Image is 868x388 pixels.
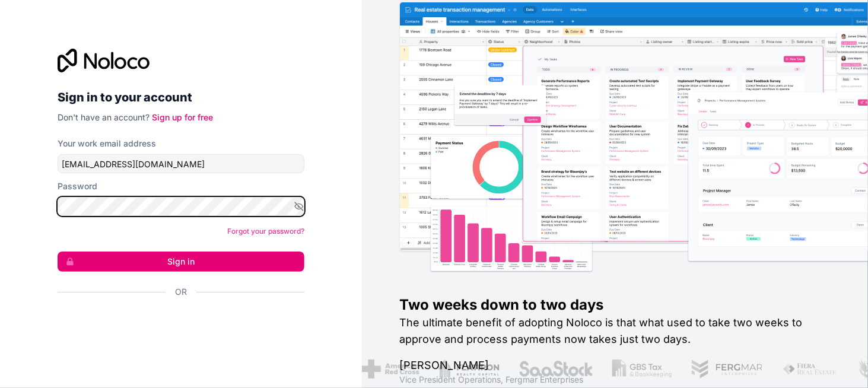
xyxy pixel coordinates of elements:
[58,138,156,150] label: Your work email address
[152,112,213,122] a: Sign up for free
[58,180,97,192] label: Password
[359,360,416,379] img: /assets/american-red-cross-BAupjrZR.png
[400,314,830,348] h2: The ultimate benefit of adopting Noloco is that what used to take two weeks to approve and proces...
[400,357,830,374] h1: [PERSON_NAME]
[58,252,304,272] button: Sign in
[58,197,304,216] input: Password
[400,295,830,314] h1: Two weeks down to two days
[175,286,187,298] span: Or
[58,112,150,122] span: Don't have an account?
[58,87,304,108] h2: Sign in to your account
[52,311,301,337] iframe: Sign in with Google Button
[227,227,304,236] a: Forgot your password?
[58,154,304,173] input: Email address
[400,374,830,386] h1: Vice President Operations , Fergmar Enterprises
